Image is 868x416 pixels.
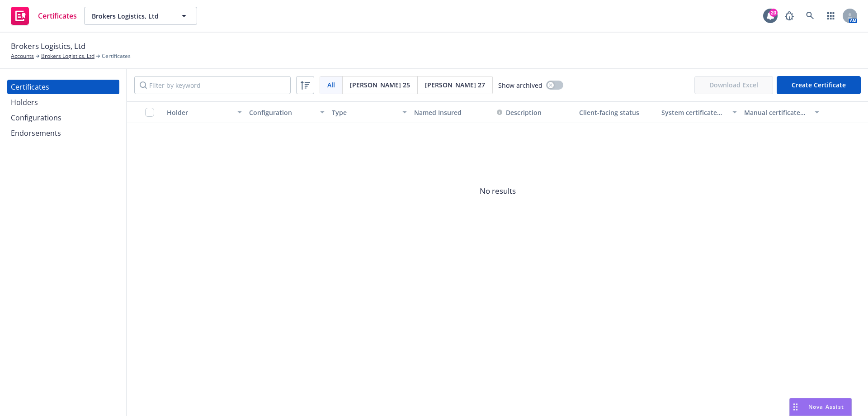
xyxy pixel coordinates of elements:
div: Configuration [249,108,314,117]
div: Holder [167,108,232,117]
div: Drag to move [790,398,801,416]
a: Report a Bug [780,7,798,25]
div: Certificates [11,80,49,94]
button: Brokers Logistics, Ltd [84,7,197,25]
div: Configurations [11,110,61,125]
div: Type [332,108,397,117]
button: Type [328,101,410,123]
a: Accounts [11,52,34,60]
span: All [327,80,335,90]
a: Endorsements [7,126,119,140]
input: Filter by keyword [134,76,291,94]
a: Certificates [7,3,80,29]
div: Named Insured [414,108,489,117]
span: Download Excel [694,76,773,94]
div: Manual certificate last generated [744,108,809,117]
div: Endorsements [11,126,61,140]
button: Holder [163,101,245,123]
button: Client-facing status [576,101,658,123]
a: Switch app [822,7,840,25]
button: Create Certificate [777,76,861,94]
button: Named Insured [410,101,493,123]
button: Manual certificate last generated [741,101,823,123]
button: Configuration [245,101,328,123]
div: 20 [769,7,778,15]
div: Client-facing status [579,108,654,117]
div: Holders [11,95,38,110]
span: Brokers Logistics, Ltd [11,40,85,52]
span: Nova Assist [808,403,844,411]
span: [PERSON_NAME] 27 [425,80,485,90]
span: Certificates [102,52,131,60]
button: Nova Assist [789,398,852,416]
a: Configurations [7,110,119,125]
span: No results [127,123,868,259]
button: System certificate last generated [658,101,740,123]
span: [PERSON_NAME] 25 [350,80,410,90]
span: Show archived [498,81,542,90]
div: System certificate last generated [661,108,726,117]
a: Search [801,7,819,25]
input: Select all [145,108,154,117]
a: Holders [7,95,119,110]
button: Description [497,108,542,117]
a: Certificates [7,80,119,94]
span: Brokers Logistics, Ltd [92,11,170,21]
a: Brokers Logistics, Ltd [41,52,94,60]
span: Certificates [38,12,77,19]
